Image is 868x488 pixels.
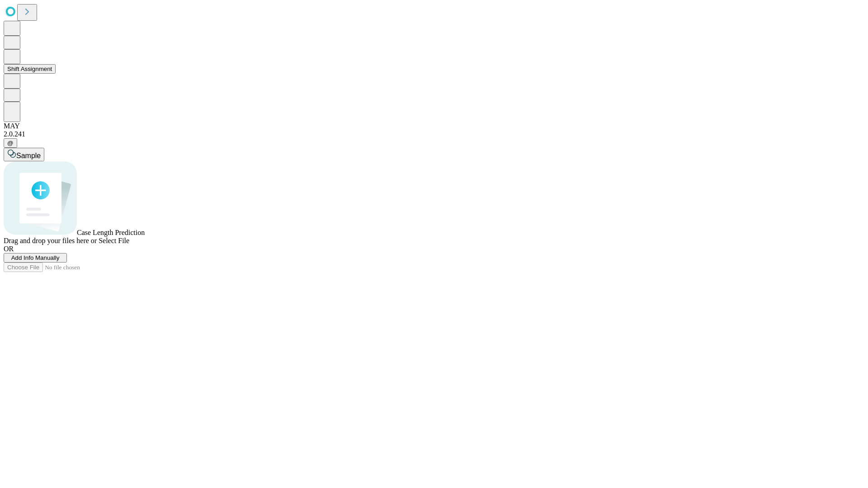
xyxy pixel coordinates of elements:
[4,130,864,138] div: 2.0.241
[7,140,14,146] span: @
[77,229,145,236] span: Case Length Prediction
[16,152,41,160] span: Sample
[4,64,56,74] button: Shift Assignment
[4,138,17,148] button: @
[4,237,97,244] span: Drag and drop your files here or
[99,237,129,244] span: Select File
[11,254,60,261] span: Add Info Manually
[4,148,44,161] button: Sample
[4,253,67,263] button: Add Info Manually
[4,122,864,130] div: MAY
[4,245,14,253] span: OR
